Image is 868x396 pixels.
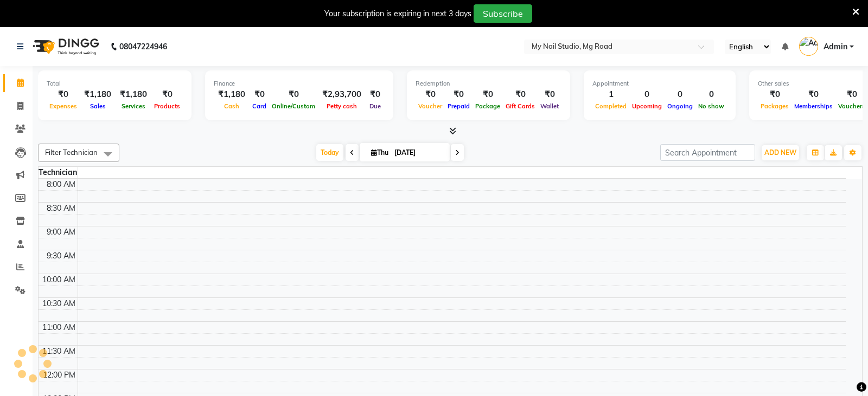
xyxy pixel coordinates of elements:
[151,88,183,101] div: ₹0
[835,102,868,110] span: Vouchers
[214,79,385,88] div: Finance
[792,102,835,110] span: Memberships
[44,203,78,214] div: 8:30 AM
[366,88,385,101] div: ₹0
[474,4,532,23] button: Subscribe
[44,179,78,190] div: 8:00 AM
[367,102,384,110] span: Due
[269,88,318,101] div: ₹0
[116,88,151,101] div: ₹1,180
[119,102,148,110] span: Services
[214,88,250,101] div: ₹1,180
[695,88,727,101] div: 0
[416,79,561,88] div: Redemption
[445,88,473,101] div: ₹0
[835,88,868,101] div: ₹0
[660,144,755,161] input: Search Appointment
[665,88,695,101] div: 0
[316,144,343,161] span: Today
[629,88,665,101] div: 0
[80,88,116,101] div: ₹1,180
[538,102,561,110] span: Wallet
[799,37,818,56] img: Admin
[41,369,78,381] div: 12:00 PM
[416,88,445,101] div: ₹0
[824,41,847,53] span: Admin
[47,79,183,88] div: Total
[629,102,665,110] span: Upcoming
[45,148,98,157] span: Filter Technician
[764,148,796,157] span: ADD NEW
[39,167,78,178] div: Technician
[758,88,792,101] div: ₹0
[473,102,503,110] span: Package
[40,298,78,309] div: 10:30 AM
[695,102,727,110] span: No show
[40,346,78,357] div: 11:30 AM
[391,145,445,161] input: 2025-09-04
[762,145,799,160] button: ADD NEW
[368,148,391,157] span: Thu
[792,88,835,101] div: ₹0
[40,274,78,285] div: 10:00 AM
[758,102,792,110] span: Packages
[40,322,78,333] div: 11:00 AM
[151,102,183,110] span: Products
[473,88,503,101] div: ₹0
[324,8,471,20] div: Your subscription is expiring in next 3 days
[416,102,445,110] span: Voucher
[503,88,538,101] div: ₹0
[538,88,561,101] div: ₹0
[47,102,80,110] span: Expenses
[250,102,269,110] span: Card
[318,88,366,101] div: ₹2,93,700
[44,226,78,238] div: 9:00 AM
[250,88,269,101] div: ₹0
[119,31,167,62] b: 08047224946
[665,102,695,110] span: Ongoing
[87,102,108,110] span: Sales
[503,102,538,110] span: Gift Cards
[592,102,629,110] span: Completed
[44,250,78,262] div: 9:30 AM
[592,79,727,88] div: Appointment
[445,102,473,110] span: Prepaid
[269,102,318,110] span: Online/Custom
[592,88,629,101] div: 1
[324,102,360,110] span: Petty cash
[28,31,102,62] img: logo
[47,88,80,101] div: ₹0
[221,102,242,110] span: Cash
